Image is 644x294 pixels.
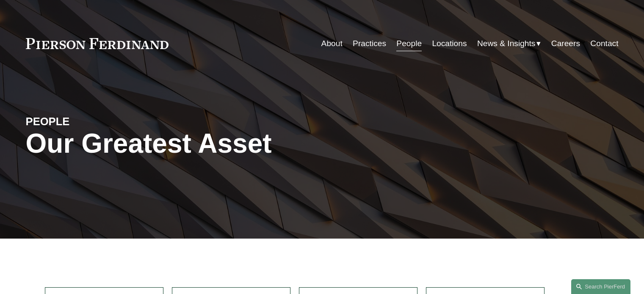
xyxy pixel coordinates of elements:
[26,128,421,159] h1: Our Greatest Asset
[26,115,174,128] h4: PEOPLE
[551,36,580,52] a: Careers
[477,36,536,51] span: News & Insights
[590,36,618,52] a: Contact
[571,279,630,294] a: Search this site
[432,36,467,52] a: Locations
[477,36,541,52] a: folder dropdown
[353,36,386,52] a: Practices
[396,36,422,52] a: People
[321,36,343,52] a: About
